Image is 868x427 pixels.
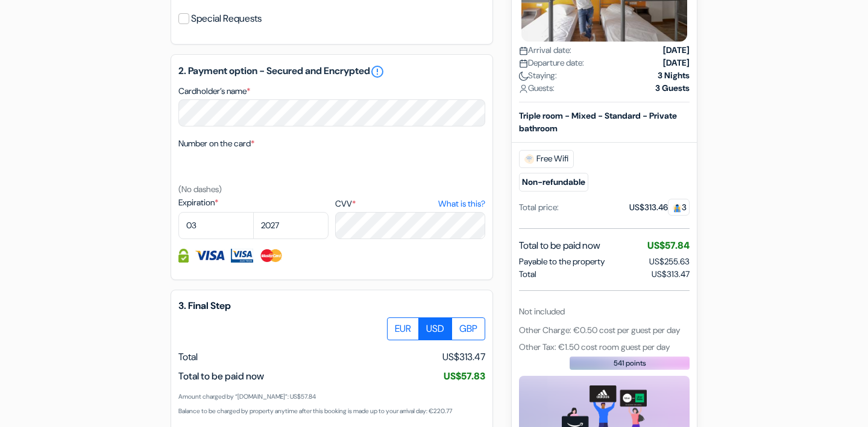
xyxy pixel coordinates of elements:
img: Master Card [259,249,284,263]
h5: 2. Payment option - Secured and Encrypted [178,64,485,79]
label: GBP [451,317,485,340]
img: Credit card information fully secured and encrypted [178,249,189,263]
span: US$313.47 [442,350,485,364]
small: Balance to be charged by property anytime after this booking is made up to your arrival day: €220.77 [178,407,452,415]
a: What is this? [438,198,485,210]
img: moon.svg [519,71,528,80]
img: calendar.svg [519,46,528,55]
label: USD [418,317,452,340]
span: Total [178,351,198,363]
span: Payable to the property [519,255,605,267]
h5: 3. Final Step [178,300,485,311]
small: Amount charged by “[DOMAIN_NAME]”: US$57.84 [178,393,316,401]
label: Expiration [178,196,329,209]
span: Total to be paid now [178,370,264,382]
span: US$57.84 [647,238,690,251]
label: EUR [387,317,419,340]
strong: 3 Nights [658,69,690,81]
span: Departure date: [519,56,584,69]
a: error_outline [370,64,385,79]
span: 3 [668,198,690,215]
strong: 3 Guests [655,81,690,94]
div: Basic radio toggle button group [388,317,485,340]
span: US$255.63 [649,255,690,266]
strong: [DATE] [663,43,690,56]
small: (No dashes) [178,184,222,195]
div: Total price: [519,201,559,213]
strong: [DATE] [663,56,690,69]
small: Non-refundable [519,172,588,191]
span: 541 points [614,357,646,368]
span: Total [519,267,536,280]
span: Guests: [519,81,555,94]
span: US$313.47 [652,267,690,280]
img: Visa [195,249,225,263]
img: free_wifi.svg [524,154,534,163]
div: Not included [519,305,690,317]
div: US$313.46 [629,201,690,213]
span: Other Charge: €0.50 cost per guest per day [519,324,680,335]
span: Other Tax: €1.50 cost room guest per day [519,341,670,352]
span: Staying: [519,69,557,81]
label: Number on the card [178,137,254,150]
img: user_icon.svg [519,84,528,93]
span: Total to be paid now [519,238,600,252]
span: Free Wifi [519,149,574,167]
img: guest.svg [673,203,682,212]
label: CVV [335,198,485,210]
span: Arrival date: [519,43,571,56]
b: Triple room - Mixed - Standard - Private bathroom [519,110,677,133]
img: Visa Electron [231,249,253,263]
span: US$57.83 [444,370,485,382]
label: Special Requests [191,10,262,27]
label: Cardholder’s name [178,85,250,98]
img: calendar.svg [519,58,528,67]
